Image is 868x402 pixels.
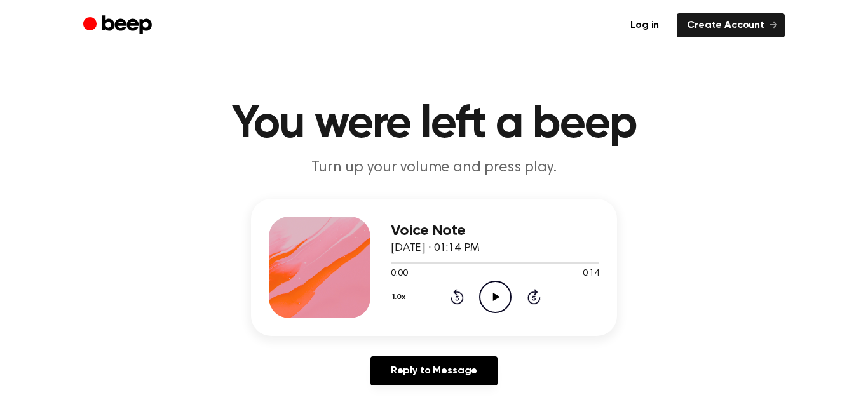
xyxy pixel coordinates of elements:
span: 0:00 [391,267,407,281]
p: Turn up your volume and press play. [190,157,678,178]
span: 0:14 [583,267,599,281]
a: Reply to Message [370,356,498,385]
button: 1.0x [391,286,410,308]
a: Beep [83,13,155,38]
h3: Voice Note [391,222,599,239]
a: Log in [620,13,669,37]
span: [DATE] · 01:14 PM [391,243,480,254]
h1: You were left a beep [109,102,759,147]
a: Create Account [677,13,785,37]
